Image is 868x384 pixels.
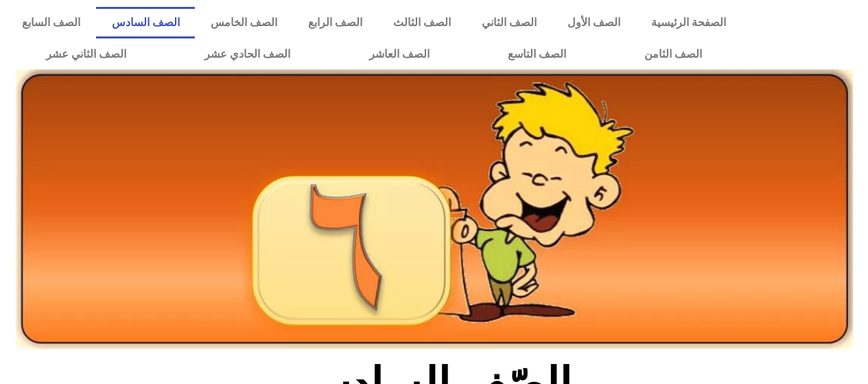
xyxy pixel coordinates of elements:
[330,38,469,70] a: الصف العاشر
[605,38,741,70] a: الصف الثامن
[165,38,329,70] a: الصف الحادي عشر
[7,38,165,70] a: الصف الثاني عشر
[377,7,466,38] a: الصف الثالث
[635,7,741,38] a: الصفحة الرئيسية
[7,7,96,38] a: الصف السابع
[466,7,552,38] a: الصف الثاني
[195,7,292,38] a: الصف الخامس
[96,7,195,38] a: الصف السادس
[552,7,635,38] a: الصف الأول
[292,7,377,38] a: الصف الرابع
[469,38,605,70] a: الصف التاسع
